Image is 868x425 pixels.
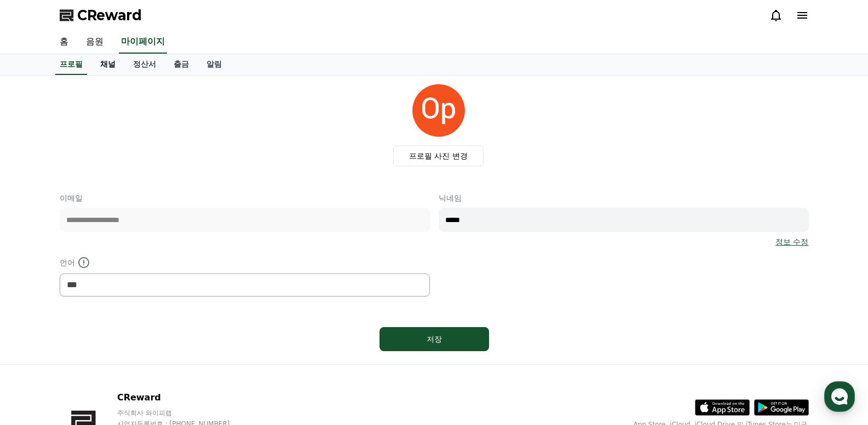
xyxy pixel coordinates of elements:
[77,31,112,54] a: 음원
[169,351,182,359] span: 설정
[51,31,77,54] a: 홈
[3,334,72,362] a: 홈
[91,54,124,75] a: 채널
[775,236,808,247] a: 정보 수정
[141,334,210,362] a: 설정
[439,193,809,203] p: 닉네임
[165,54,198,75] a: 출금
[77,7,142,24] span: CReward
[401,334,467,345] div: 저장
[380,327,489,351] button: 저장
[393,145,484,166] label: 프로필 사진 변경
[72,334,141,362] a: 대화
[117,391,251,404] p: CReward
[60,256,430,269] p: 언어
[198,54,231,75] a: 알림
[55,54,87,75] a: 프로필
[60,193,430,203] p: 이메일
[60,7,142,24] a: CReward
[119,31,167,54] a: 마이페이지
[100,351,113,360] span: 대화
[35,351,41,359] span: 홈
[412,84,465,137] img: profile_image
[117,409,251,417] p: 주식회사 와이피랩
[124,54,165,75] a: 정산서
